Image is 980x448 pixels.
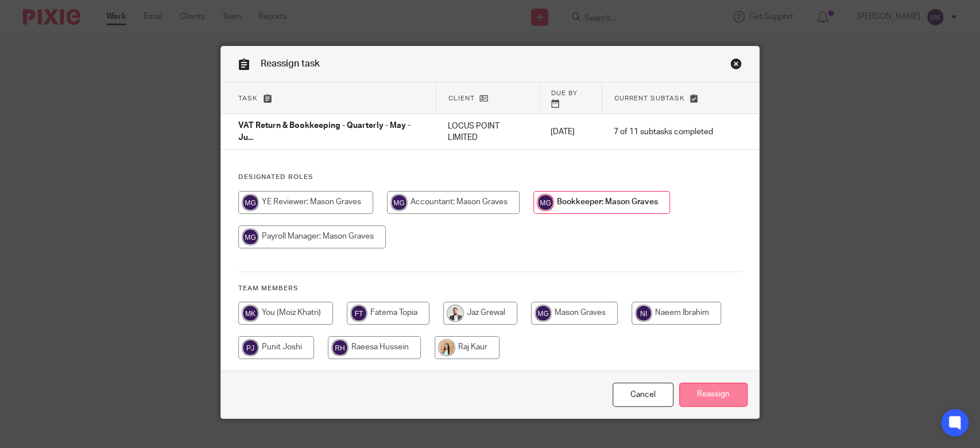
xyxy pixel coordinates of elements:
[448,120,528,144] p: LOCUS POINT LIMITED
[238,122,410,142] span: VAT Return & Bookkeeping - Quarterly - May - Ju...
[613,383,673,407] a: Close this dialog window
[602,114,725,150] td: 7 of 11 subtasks completed
[448,95,474,102] span: Client
[679,383,747,407] input: Reassign
[614,95,684,102] span: Current subtask
[238,284,742,293] h4: Team members
[551,90,578,96] span: Due by
[261,59,320,68] span: Reassign task
[238,173,742,182] h4: Designated Roles
[238,95,258,102] span: Task
[551,126,591,138] p: [DATE]
[730,58,742,73] a: Close this dialog window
